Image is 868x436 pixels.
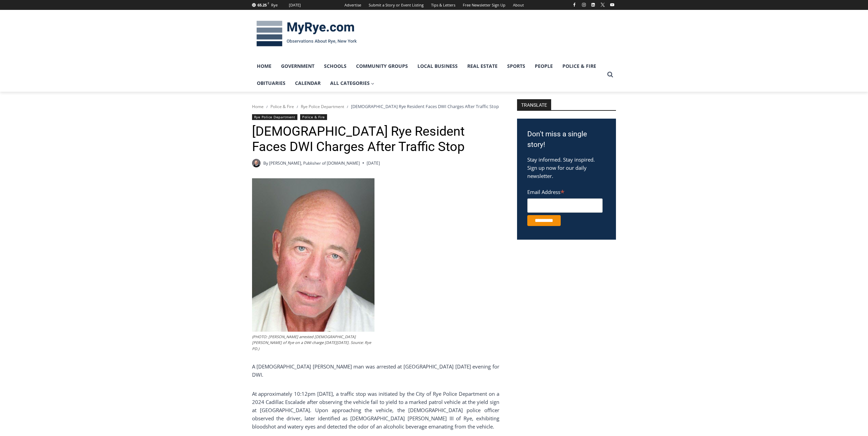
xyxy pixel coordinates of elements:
nav: Primary Navigation [252,58,604,92]
span: / [297,104,298,109]
img: MyRye.com [252,16,361,51]
h1: [DEMOGRAPHIC_DATA] Rye Resident Faces DWI Charges After Traffic Stop [252,124,499,155]
span: / [347,104,348,109]
div: [DATE] [289,2,301,8]
span: / [266,104,268,109]
span: F [268,1,269,5]
a: Police & Fire [558,58,601,75]
div: Rye [271,2,278,8]
span: [DEMOGRAPHIC_DATA] Rye Resident Faces DWI Charges After Traffic Stop [351,103,499,109]
span: By [263,160,268,166]
a: YouTube [608,1,616,9]
a: Rye Police Department [252,114,297,120]
span: 65.25 [258,2,267,7]
a: Home [252,58,276,75]
label: Email Address [527,185,603,197]
p: A [DEMOGRAPHIC_DATA] [PERSON_NAME] man was arrested at [GEOGRAPHIC_DATA] [DATE] evening for DWI. [252,362,499,379]
a: Rye Police Department [301,104,344,109]
a: Calendar [290,75,325,92]
span: All Categories [330,79,374,87]
a: Police & Fire [270,104,294,109]
a: Local Business [413,58,462,75]
a: Linkedin [589,1,597,9]
a: Facebook [570,1,578,9]
a: Obituaries [252,75,290,92]
time: [DATE] [367,160,380,166]
a: X [599,1,607,9]
a: Police & Fire [300,114,327,120]
p: Stay informed. Stay inspired. Sign up now for our daily newsletter. [527,155,606,180]
a: Home [252,104,264,109]
a: Sports [502,58,530,75]
a: Real Estate [462,58,502,75]
img: (PHOTO: Rye PD arrested 56 year old Thomas M. Davitt III of Rye on a DWI charge on Friday, August... [252,178,374,332]
a: Instagram [580,1,588,9]
a: Schools [319,58,351,75]
a: Government [276,58,319,75]
a: Community Groups [351,58,413,75]
h3: Don't miss a single story! [527,129,606,150]
figcaption: (PHOTO: [PERSON_NAME] arrested [DEMOGRAPHIC_DATA] [PERSON_NAME] of Rye on a DWI charge [DATE][DAT... [252,334,374,352]
a: Author image [252,159,261,167]
a: All Categories [325,75,379,92]
nav: Breadcrumbs [252,103,499,110]
p: At approximately 10:12pm [DATE], a traffic stop was initiated by the City of Rye Police Departmen... [252,390,499,431]
strong: TRANSLATE [517,99,551,110]
button: View Search Form [604,69,616,81]
a: People [530,58,558,75]
a: [PERSON_NAME], Publisher of [DOMAIN_NAME] [269,160,360,166]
